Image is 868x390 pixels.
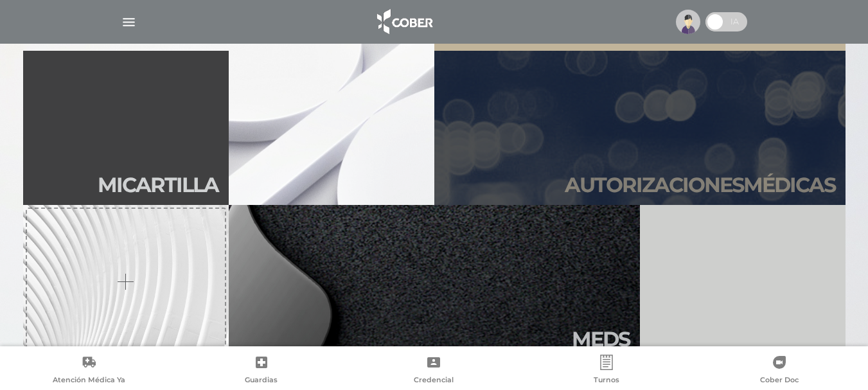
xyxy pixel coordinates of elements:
span: Cober Doc [760,375,799,387]
img: logo_cober_home-white.png [370,6,438,37]
a: Atención Médica Ya [3,355,175,387]
h2: Meds [572,327,630,351]
span: Guardias [245,375,278,387]
a: Guardias [175,355,348,387]
span: Atención Médica Ya [53,375,125,387]
a: Meds [229,205,640,359]
span: Turnos [594,375,619,387]
img: Cober_menu-lines-white.svg [121,14,137,30]
a: Cober Doc [693,355,865,387]
h2: Mi car tilla [98,173,218,197]
a: Credencial [348,355,520,387]
img: profile-placeholder.svg [676,10,700,34]
span: Credencial [414,375,454,387]
a: Autorizacionesmédicas [434,51,846,205]
a: Micartilla [23,51,229,205]
h2: Autori zaciones médicas [565,173,835,197]
a: Turnos [520,355,693,387]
